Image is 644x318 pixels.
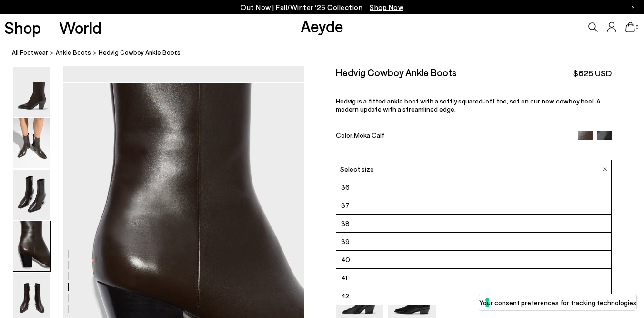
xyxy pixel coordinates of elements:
label: Your consent preferences for tracking technologies [479,297,636,308]
span: 37 [341,199,350,211]
img: Hedvig Cowboy Ankle Boots - Image 4 [13,221,50,271]
span: 39 [341,236,350,247]
span: 0 [635,25,640,30]
img: Hedvig Cowboy Ankle Boots - Image 1 [13,67,50,117]
span: ankle boots [56,49,91,56]
span: 36 [341,181,350,193]
a: World [59,19,101,36]
a: Shop [4,19,41,36]
p: Hedvig is a fitted ankle boot with a softly squared-off toe, set on our new cowboy heel. A modern... [336,97,612,113]
h2: Hedvig Cowboy Ankle Boots [336,66,457,78]
span: 38 [341,217,350,229]
span: 41 [341,272,347,284]
a: Aeyde [301,16,343,36]
div: Color: [336,131,569,142]
span: $625 USD [573,67,612,79]
span: Navigate to /collections/new-in [370,3,403,11]
nav: breadcrumb [12,40,644,66]
a: ankle boots [56,48,91,58]
span: Select size [340,164,374,174]
span: 42 [341,290,349,302]
a: 0 [625,22,635,32]
p: Out Now | Fall/Winter ‘25 Collection [241,1,403,13]
a: All Footwear [12,48,48,58]
span: Moka Calf [354,131,384,139]
img: Hedvig Cowboy Ankle Boots - Image 3 [13,170,50,220]
img: Hedvig Cowboy Ankle Boots - Image 2 [13,118,50,168]
span: 40 [341,254,350,266]
button: Your consent preferences for tracking technologies [479,294,636,310]
span: Hedvig Cowboy Ankle Boots [99,48,181,58]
